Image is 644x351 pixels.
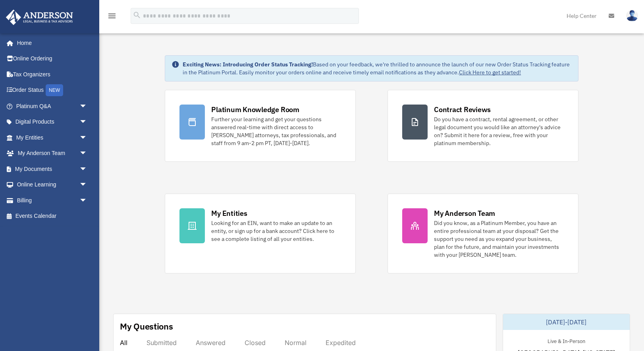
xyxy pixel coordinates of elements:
img: Anderson Advisors Platinum Portal [4,10,75,25]
div: My Questions [120,320,173,332]
span: arrow_drop_down [79,130,95,146]
div: Normal [285,339,307,347]
div: [DATE]-[DATE] [503,314,630,330]
div: Did you know, as a Platinum Member, you have an entire professional team at your disposal? Get th... [434,219,564,259]
div: Expedited [326,339,356,347]
div: Submitted [147,339,177,347]
a: menu [107,14,117,21]
a: Tax Organizers [6,66,99,82]
div: NEW [46,84,63,96]
i: menu [107,11,117,21]
a: My Documentsarrow_drop_down [6,161,99,177]
a: Order StatusNEW [6,82,99,99]
a: Online Learningarrow_drop_down [6,177,99,193]
div: My Anderson Team [434,208,495,218]
a: Contract Reviews Do you have a contract, rental agreement, or other legal document you would like... [388,90,578,162]
span: arrow_drop_down [79,145,95,162]
a: Platinum Q&Aarrow_drop_down [6,98,99,114]
div: Live & In-Person [541,336,592,345]
span: arrow_drop_down [79,98,95,114]
div: Closed [245,339,266,347]
div: Looking for an EIN, want to make an update to an entity, or sign up for a bank account? Click her... [211,219,341,243]
span: arrow_drop_down [79,161,95,177]
a: Digital Productsarrow_drop_down [6,114,99,130]
a: Online Ordering [6,51,99,67]
div: Contract Reviews [434,105,491,114]
a: Events Calendar [6,208,99,224]
div: Platinum Knowledge Room [211,105,299,114]
div: My Entities [211,208,247,218]
a: My Entitiesarrow_drop_down [6,130,99,145]
div: Based on your feedback, we're thrilled to announce the launch of our new Order Status Tracking fe... [183,60,572,76]
div: All [120,339,127,347]
i: search [133,11,141,19]
span: arrow_drop_down [79,114,95,130]
span: arrow_drop_down [79,192,95,209]
a: My Anderson Team Did you know, as a Platinum Member, you have an entire professional team at your... [388,194,578,273]
div: Further your learning and get your questions answered real-time with direct access to [PERSON_NAM... [211,115,341,147]
img: User Pic [626,10,638,21]
a: My Entities Looking for an EIN, want to make an update to an entity, or sign up for a bank accoun... [165,194,356,273]
div: Answered [196,339,226,347]
div: Do you have a contract, rental agreement, or other legal document you would like an attorney's ad... [434,115,564,147]
a: Home [6,35,95,51]
a: Billingarrow_drop_down [6,192,99,208]
a: Click Here to get started! [459,69,521,76]
a: Platinum Knowledge Room Further your learning and get your questions answered real-time with dire... [165,90,356,162]
a: My Anderson Teamarrow_drop_down [6,145,99,161]
span: arrow_drop_down [79,177,95,193]
strong: Exciting News: Introducing Order Status Tracking! [183,61,313,68]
